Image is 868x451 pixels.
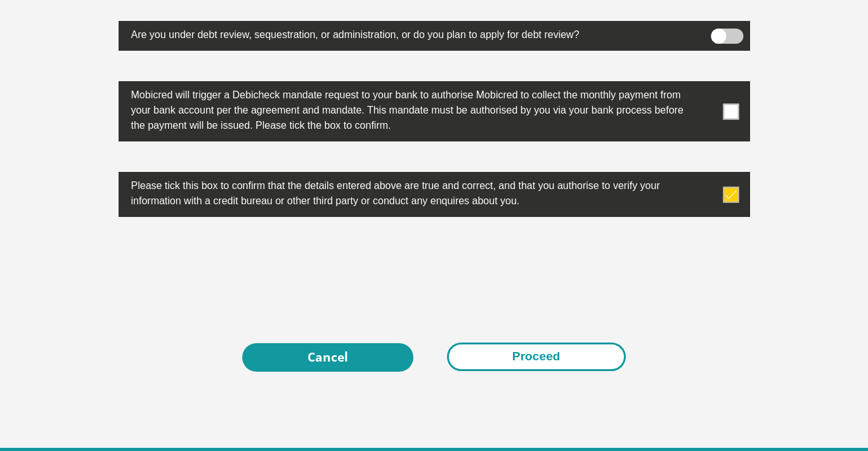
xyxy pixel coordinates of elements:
iframe: reCAPTCHA [338,247,531,297]
label: Mobicred will trigger a Debicheck mandate request to your bank to authorise Mobicred to collect t... [119,81,687,136]
label: Please tick this box to confirm that the details entered above are true and correct, and that you... [119,172,687,212]
a: Cancel [242,343,413,372]
button: Proceed [447,343,626,371]
label: Are you under debt review, sequestration, or administration, or do you plan to apply for debt rev... [119,21,687,46]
